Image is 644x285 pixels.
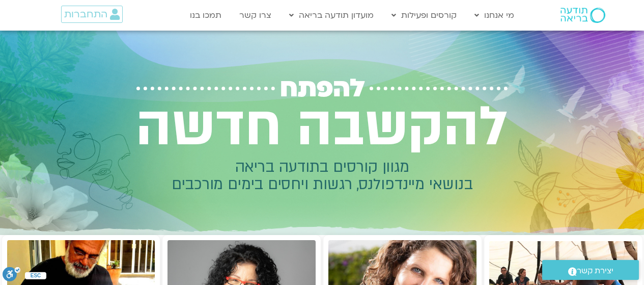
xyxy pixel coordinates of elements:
img: תודעה בריאה [561,8,605,23]
a: התחברות [61,6,123,23]
a: יצירת קשר [542,260,639,280]
a: מי אנחנו [469,6,519,25]
a: תמכו בנו [185,6,227,25]
h2: להקשבה חדשה [123,96,522,159]
h2: מגוון קורסים בתודעה בריאה בנושאי מיינדפולנס, רגשות ויחסים בימים מורכבים [123,159,522,193]
a: מועדון תודעה בריאה [284,6,379,25]
span: יצירת קשר [577,264,613,278]
span: להפתח [280,74,365,103]
a: צרו קשר [234,6,276,25]
span: התחברות [64,9,107,20]
a: קורסים ופעילות [386,6,462,25]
